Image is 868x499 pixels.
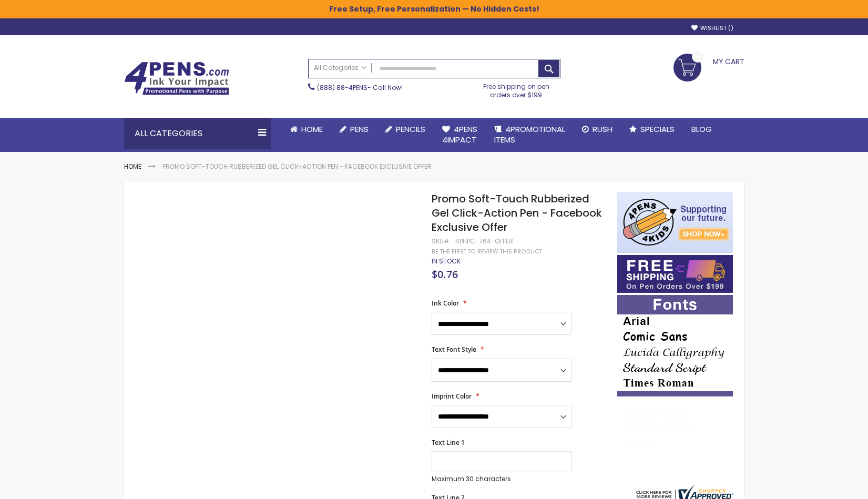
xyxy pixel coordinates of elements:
[162,162,432,171] li: Promo Soft-Touch Rubberized Gel Click-Action Pen - Facebook Exclusive Offer
[691,124,712,135] span: Blog
[432,392,472,401] span: Imprint Color
[124,118,271,149] div: All Categories
[432,191,602,235] span: Promo Soft-Touch Rubberized Gel Click-Action Pen - Facebook Exclusive Offer
[309,59,372,77] a: All Categories
[472,78,560,99] div: Free shipping on pen orders over $199
[486,118,574,152] a: 4PROMOTIONALITEMS
[432,257,461,266] span: In stock
[331,118,377,141] a: Pens
[432,248,542,256] a: Be the first to review this product
[442,124,477,145] span: 4Pens 4impact
[124,162,141,171] a: Home
[432,299,459,308] span: Ink Color
[396,124,425,135] span: Pencils
[617,255,733,293] img: Free shipping on orders over $199
[617,192,733,253] img: 4pens 4 kids
[350,124,369,135] span: Pens
[494,124,565,145] span: 4PROMOTIONAL ITEMS
[434,118,486,152] a: 4Pens4impact
[640,124,675,135] span: Specials
[621,118,683,141] a: Specials
[625,437,727,445] div: Fantastic
[317,83,367,92] a: (888) 88-4PENS
[574,118,621,141] a: Rush
[377,118,434,141] a: Pencils
[432,345,476,354] span: Text Font Style
[617,295,733,396] img: font-personalization-examples
[124,62,229,95] img: 4Pens Custom Pens and Promotional Products
[593,124,612,135] span: Rush
[314,64,366,72] span: All Categories
[317,83,403,92] span: - Call Now!
[432,237,451,246] strong: SKU
[282,118,331,141] a: Home
[301,124,323,135] span: Home
[432,267,458,281] span: $0.76
[625,421,694,431] span: [PERSON_NAME]
[432,438,465,447] span: Text Line 1
[432,257,461,266] div: Availability
[455,237,513,246] div: 4PHPC-764-OFFER
[432,475,571,483] p: Maximum 30 characters
[683,118,720,141] a: Blog
[691,24,733,32] a: Wishlist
